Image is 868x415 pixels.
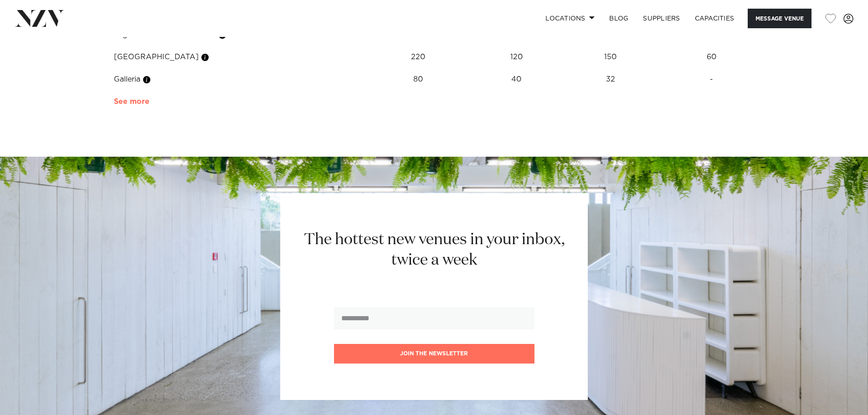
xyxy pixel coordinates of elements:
[538,9,602,28] a: Locations
[334,344,534,364] button: Join the newsletter
[363,46,473,68] td: 220
[688,9,742,28] a: Capacities
[473,68,560,91] td: 40
[602,9,636,28] a: BLOG
[106,46,363,68] td: [GEOGRAPHIC_DATA]
[363,68,473,91] td: 80
[748,9,812,28] button: Message Venue
[560,68,661,91] td: 32
[636,9,687,28] a: SUPPLIERS
[560,46,661,68] td: 150
[293,230,575,271] h2: The hottest new venues in your inbox, twice a week
[473,46,560,68] td: 120
[661,46,762,68] td: 60
[106,68,363,91] td: Galleria
[15,10,64,26] img: nzv-logo.png
[661,68,762,91] td: -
